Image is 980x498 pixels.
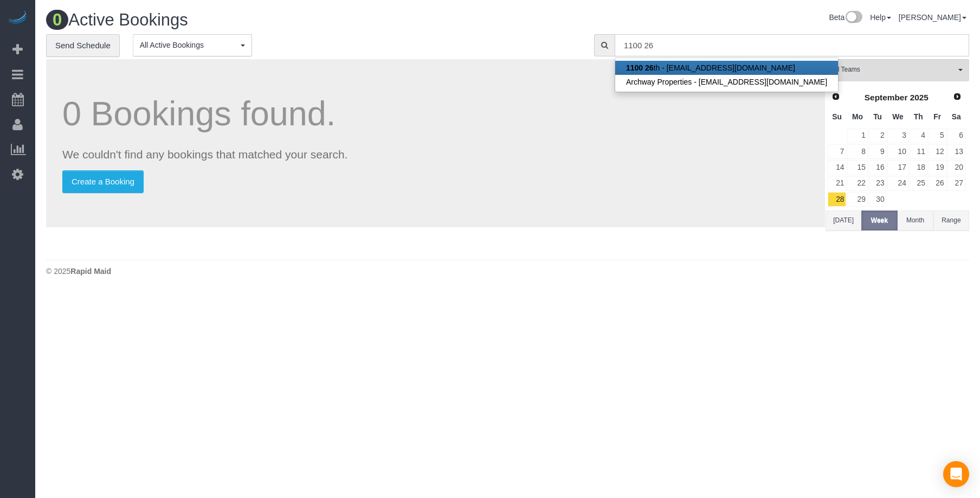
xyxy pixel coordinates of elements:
[615,75,838,89] a: Archway Properties - [EMAIL_ADDRESS][DOMAIN_NAME]
[615,34,969,56] input: Enter the first 3 letters of the name to search
[947,129,965,143] a: 6
[910,160,927,175] a: 18
[869,144,887,159] a: 9
[869,160,887,175] a: 16
[910,176,927,191] a: 25
[910,129,927,143] a: 4
[947,144,965,159] a: 13
[828,160,846,175] a: 14
[947,160,965,175] a: 20
[828,144,846,159] a: 7
[869,129,887,143] a: 2
[869,176,887,191] a: 23
[62,146,809,162] p: We couldn't find any bookings that matched your search.
[852,112,863,121] span: Monday
[46,10,68,30] span: 0
[828,90,843,105] a: Prev
[899,13,966,22] a: [PERSON_NAME]
[887,144,908,159] a: 10
[847,144,867,159] a: 8
[140,40,238,50] span: All Active Bookings
[826,210,861,231] button: [DATE]
[46,266,969,277] div: © 2025
[831,92,840,101] span: Prev
[953,92,962,101] span: Next
[7,11,28,26] img: Automaid Logo
[870,13,891,22] a: Help
[887,129,908,143] a: 3
[929,176,946,191] a: 26
[826,59,969,81] button: All Teams
[847,160,867,175] a: 15
[847,176,867,191] a: 22
[887,176,908,191] a: 24
[832,65,956,74] span: All Teams
[943,461,969,487] div: Open Intercom Messenger
[910,144,927,159] a: 11
[828,192,846,207] a: 28
[847,129,867,143] a: 1
[914,112,923,121] span: Thursday
[70,267,111,276] strong: Rapid Maid
[826,59,969,76] ol: All Teams
[947,176,965,191] a: 27
[933,112,941,121] span: Friday
[828,176,846,191] a: 21
[861,210,897,231] button: Week
[844,11,862,25] img: New interface
[829,13,862,22] a: Beta
[865,93,908,102] span: September
[929,160,946,175] a: 19
[615,61,838,75] a: 1100 26th - [EMAIL_ADDRESS][DOMAIN_NAME]
[133,34,252,56] button: All Active Bookings
[62,170,144,193] a: Create a Booking
[898,210,933,231] button: Month
[952,112,961,121] span: Saturday
[910,93,929,102] span: 2025
[62,95,809,132] h1: 0 Bookings found.
[869,192,887,207] a: 30
[847,192,867,207] a: 29
[46,11,500,29] h1: Active Bookings
[832,112,842,121] span: Sunday
[950,90,965,105] a: Next
[873,112,882,121] span: Tuesday
[933,210,969,231] button: Range
[892,112,904,121] span: Wednesday
[929,129,946,143] a: 5
[626,63,654,72] strong: 1100 26
[887,160,908,175] a: 17
[929,144,946,159] a: 12
[46,34,120,57] a: Send Schedule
